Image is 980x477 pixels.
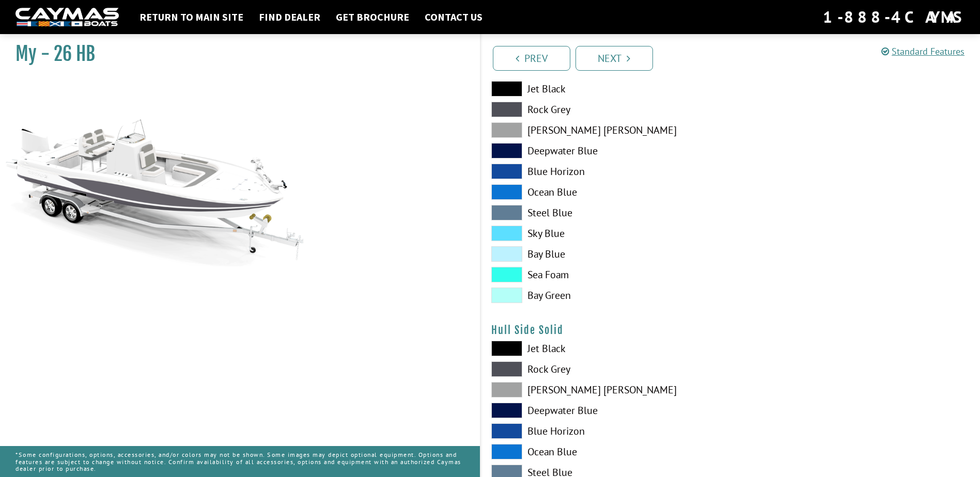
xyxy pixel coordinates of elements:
label: Steel Blue [491,205,720,220]
img: white-logo-c9c8dbefe5ff5ceceb0f0178aa75bf4bb51f6bca0971e226c86eb53dfe498488.png [15,8,119,27]
a: Prev [493,46,570,71]
label: Jet Black [491,81,720,97]
label: Blue Horizon [491,423,720,439]
label: Ocean Blue [491,444,720,459]
label: Ocean Blue [491,184,720,200]
label: Blue Horizon [491,164,720,179]
p: *Some configurations, options, accessories, and/or colors may not be shown. Some images may depic... [15,446,464,477]
label: Deepwater Blue [491,143,720,158]
a: Find Dealer [254,10,325,24]
label: Rock Grey [491,361,720,377]
label: [PERSON_NAME] [PERSON_NAME] [491,382,720,397]
label: [PERSON_NAME] [PERSON_NAME] [491,122,720,138]
a: Next [575,46,653,71]
label: Bay Blue [491,246,720,262]
label: Rock Grey [491,102,720,117]
a: Get Brochure [331,10,414,24]
a: Contact Us [419,10,488,24]
h1: My - 26 HB [15,42,454,66]
label: Sea Foam [491,267,720,282]
label: Bay Green [491,288,720,303]
a: Standard Features [881,45,965,57]
a: Return to main site [134,10,248,24]
label: Deepwater Blue [491,403,720,418]
label: Jet Black [491,341,720,356]
label: Sky Blue [491,226,720,241]
div: 1-888-4CAYMAS [823,6,965,28]
h4: Hull Side Solid [491,324,970,337]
